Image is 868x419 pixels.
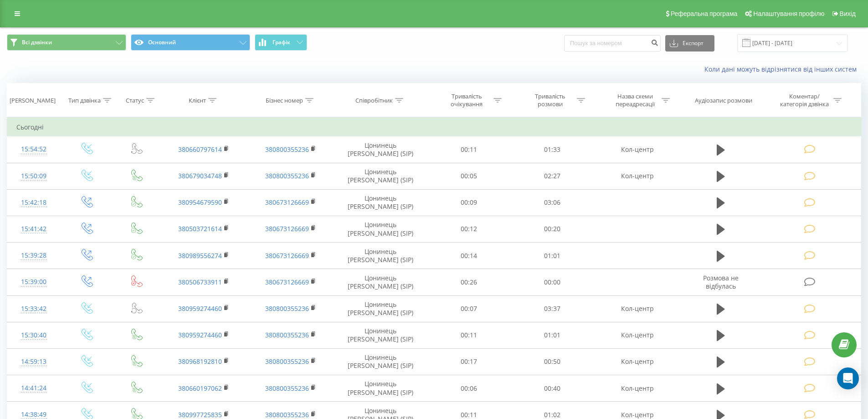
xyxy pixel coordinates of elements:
td: Цонинець [PERSON_NAME] (SIP) [334,375,427,402]
a: 380997725835 [178,410,222,419]
div: Коментар/категорія дзвінка [778,93,831,108]
td: 00:17 [427,348,511,375]
div: Статус [126,97,144,104]
a: 380800355236 [265,331,309,339]
a: 380800355236 [265,145,309,154]
td: 01:01 [511,243,594,269]
td: Цонинець [PERSON_NAME] (SIP) [334,189,427,216]
td: Сьогодні [7,118,861,136]
td: 00:26 [427,269,511,295]
div: 15:30:40 [16,326,51,344]
td: 00:00 [511,269,594,295]
div: 15:39:00 [16,273,51,291]
td: Цонинець [PERSON_NAME] (SIP) [334,269,427,295]
td: 00:14 [427,243,511,269]
td: Кол-центр [594,295,680,322]
a: 380673126669 [265,251,309,260]
td: Кол-центр [594,322,680,348]
td: 00:12 [427,216,511,242]
td: Кол-центр [594,375,680,402]
div: Назва схеми переадресації [611,93,659,108]
td: Цонинець [PERSON_NAME] (SIP) [334,136,427,163]
div: 15:39:28 [16,247,51,264]
a: 380673126669 [265,224,309,233]
a: 380954679590 [178,198,222,207]
td: 00:06 [427,375,511,402]
a: 380800355236 [265,357,309,366]
div: 14:41:24 [16,379,51,397]
a: 380989556274 [178,251,222,260]
a: 380800355236 [265,384,309,393]
span: Вихід [840,10,856,17]
td: 00:09 [427,189,511,216]
a: 380673126669 [265,198,309,207]
td: Цонинець [PERSON_NAME] (SIP) [334,348,427,375]
div: Клієнт [189,97,206,104]
td: Цонинець [PERSON_NAME] (SIP) [334,295,427,322]
div: [PERSON_NAME] [10,97,56,104]
div: 15:41:42 [16,220,51,238]
button: Графік [255,34,307,51]
div: Бізнес номер [266,97,303,104]
a: 380800355236 [265,410,309,419]
button: Всі дзвінки [7,34,126,51]
div: 15:42:18 [16,194,51,212]
div: 15:50:09 [16,167,51,185]
td: Цонинець [PERSON_NAME] (SIP) [334,216,427,242]
td: 00:11 [427,136,511,163]
a: 380959274460 [178,331,222,339]
td: Кол-центр [594,163,680,189]
div: 15:54:52 [16,140,51,158]
td: Цонинець [PERSON_NAME] (SIP) [334,322,427,348]
td: 00:05 [427,163,511,189]
div: Тип дзвінка [68,97,101,104]
td: 00:40 [511,375,594,402]
button: Основний [131,34,250,51]
input: Пошук за номером [564,35,661,52]
a: Коли дані можуть відрізнятися вiд інших систем [704,65,861,73]
td: Кол-центр [594,348,680,375]
a: 380660797614 [178,145,222,154]
td: 01:33 [511,136,594,163]
a: 380506733911 [178,278,222,286]
td: 03:06 [511,189,594,216]
div: Тривалість очікування [442,93,491,108]
button: Експорт [665,35,714,52]
td: 02:27 [511,163,594,189]
span: Графік [272,39,290,46]
td: 00:20 [511,216,594,242]
a: 380959274460 [178,304,222,313]
td: Кол-центр [594,136,680,163]
td: 00:50 [511,348,594,375]
td: Цонинець [PERSON_NAME] (SIP) [334,163,427,189]
a: 380968192810 [178,357,222,366]
div: 15:33:42 [16,300,51,318]
td: Цонинець [PERSON_NAME] (SIP) [334,243,427,269]
span: Налаштування профілю [753,10,824,17]
td: 03:37 [511,295,594,322]
td: 00:07 [427,295,511,322]
div: Співробітник [355,97,393,104]
span: Реферальна програма [671,10,738,17]
div: Тривалість розмови [526,93,575,108]
td: 01:01 [511,322,594,348]
a: 380800355236 [265,304,309,313]
a: 380503721614 [178,224,222,233]
a: 380679034748 [178,171,222,180]
div: 14:59:13 [16,353,51,371]
td: 00:11 [427,322,511,348]
a: 380673126669 [265,278,309,286]
a: 380800355236 [265,171,309,180]
div: Open Intercom Messenger [837,367,859,389]
a: 380660197062 [178,384,222,393]
div: Аудіозапис розмови [695,97,752,104]
span: Всі дзвінки [22,39,52,46]
span: Розмова не відбулась [703,274,739,290]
